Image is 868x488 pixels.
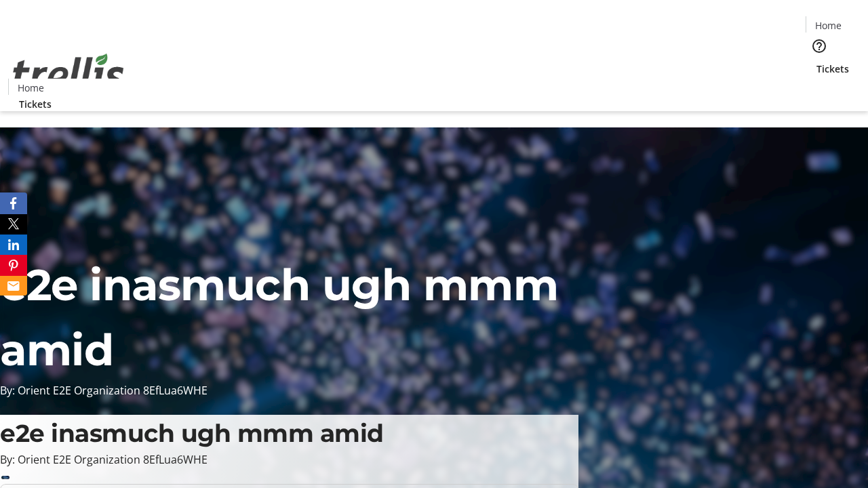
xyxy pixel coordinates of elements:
[815,18,842,33] span: Home
[816,62,849,76] span: Tickets
[806,76,833,103] button: Cart
[9,81,52,95] a: Home
[806,18,850,33] a: Home
[806,33,833,60] button: Help
[8,97,62,111] a: Tickets
[18,81,44,95] span: Home
[806,62,860,76] a: Tickets
[19,97,52,111] span: Tickets
[8,39,129,106] img: Orient E2E Organization 8EfLua6WHE's Logo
